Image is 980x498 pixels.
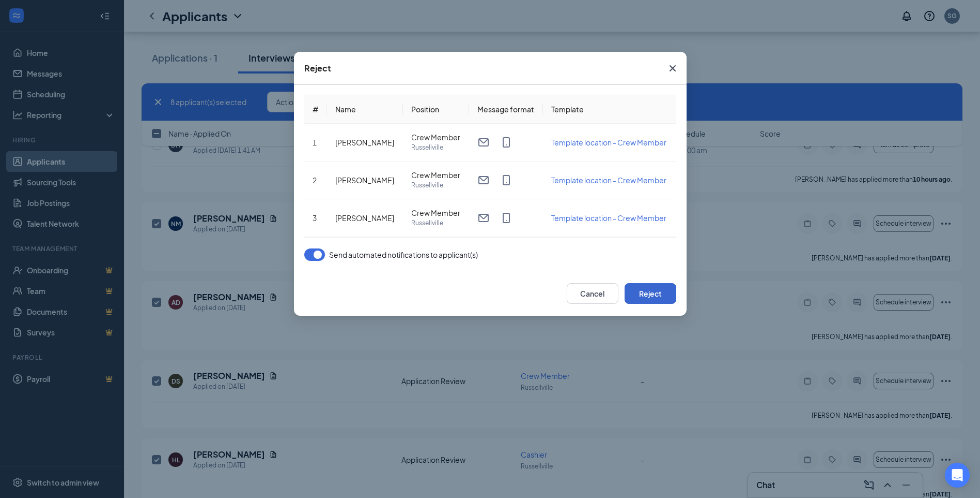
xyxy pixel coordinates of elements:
svg: MobileSms [500,174,512,186]
span: 2 [313,175,317,185]
button: Template location - Crew Member [551,174,666,186]
div: Open Intercom Messenger [945,463,970,488]
button: Close [659,52,687,85]
svg: Cross [666,62,679,75]
th: Position [403,95,469,124]
span: 3 [313,213,317,223]
span: Russellville [411,180,461,191]
button: Template location - Crew Member [551,212,666,224]
svg: Email [477,174,490,186]
button: Cancel [567,283,618,304]
td: [PERSON_NAME] [327,237,403,275]
span: Template location - Crew Member [551,138,666,147]
span: Send automated notifications to applicant(s) [329,248,478,261]
span: Crew Member [411,170,461,180]
th: Message format [469,95,543,124]
span: Crew Member [411,208,461,218]
button: Template location - Crew Member [551,137,666,148]
span: Template location - Crew Member [551,175,666,185]
svg: MobileSms [500,212,512,224]
td: [PERSON_NAME] [327,162,403,199]
th: # [304,95,327,124]
div: Reject [304,63,331,74]
svg: Email [477,136,490,149]
button: Reject [625,283,676,304]
svg: MobileSms [500,136,512,149]
span: 1 [313,138,317,147]
th: Name [327,95,403,124]
td: [PERSON_NAME] [327,124,403,162]
span: Crew Member [411,132,461,142]
span: Russellville [411,218,461,228]
th: Template [543,95,676,124]
span: Russellville [411,142,461,153]
svg: Email [477,212,490,224]
td: [PERSON_NAME] [327,199,403,237]
span: Template location - Crew Member [551,213,666,223]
